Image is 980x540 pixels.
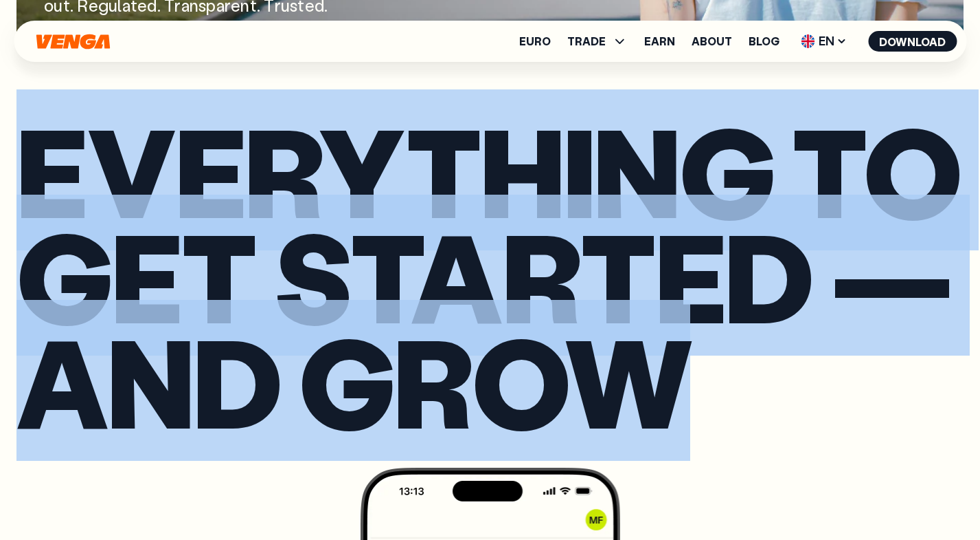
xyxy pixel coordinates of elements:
span: TRADE [567,33,628,50]
a: Blog [749,36,779,47]
svg: Home [34,34,111,50]
a: About [692,36,732,47]
a: Earn [644,36,675,47]
button: Download [868,31,957,52]
a: Euro [519,36,551,47]
span: TRADE [567,36,606,47]
img: flag-uk [801,34,814,48]
h2: Everything to get started — and grow [16,118,964,433]
span: EN [796,30,852,52]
